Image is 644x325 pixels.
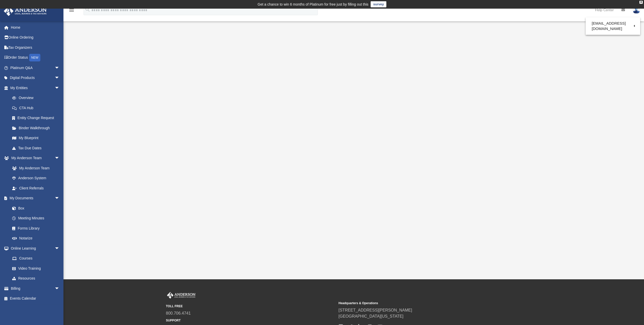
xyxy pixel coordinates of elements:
a: Digital Productsarrow_drop_down [4,73,67,83]
img: Anderson Advisors Platinum Portal [2,6,48,16]
a: Anderson System [7,173,65,183]
a: Tax Organizers [4,42,67,53]
a: CTA Hub [7,103,67,113]
a: [STREET_ADDRESS][PERSON_NAME] [339,308,412,312]
a: Meeting Minutes [7,213,65,223]
div: NEW [29,54,40,61]
a: Home [4,22,67,32]
a: Forms Library [7,223,62,233]
a: Notarize [7,233,65,243]
a: Online Ordering [4,32,67,43]
a: Platinum Q&Aarrow_drop_down [4,63,67,73]
a: survey [371,1,386,7]
a: Box [7,203,62,213]
a: Order StatusNEW [4,53,67,63]
a: My Anderson Team [7,163,62,173]
a: [EMAIL_ADDRESS][DOMAIN_NAME] [586,19,640,34]
a: Video Training [7,263,62,273]
a: Entity Change Request [7,113,67,123]
a: Client Referrals [7,183,65,193]
small: TOLL FREE [166,304,335,308]
span: arrow_drop_down [55,283,65,294]
span: arrow_drop_down [55,243,65,254]
a: Resources [7,273,65,284]
small: SUPPORT [166,318,335,323]
i: menu [69,7,75,13]
a: Billingarrow_drop_down [4,283,67,294]
a: Tax Due Dates [7,143,67,153]
a: My Blueprint [7,133,65,143]
a: menu [69,10,75,13]
a: 800.706.4741 [166,311,191,315]
a: My Entitiesarrow_drop_down [4,83,67,93]
a: Binder Walkthrough [7,123,67,133]
a: My Documentsarrow_drop_down [4,193,65,203]
span: arrow_drop_down [55,153,65,164]
span: arrow_drop_down [55,73,65,83]
a: Online Learningarrow_drop_down [4,243,65,253]
small: Headquarters & Operations [339,301,508,305]
img: User Pic [633,6,640,14]
a: Courses [7,253,65,264]
span: arrow_drop_down [55,83,65,93]
a: My Anderson Teamarrow_drop_down [4,153,65,163]
div: close [639,1,643,4]
a: Events Calendar [4,294,67,304]
a: [GEOGRAPHIC_DATA][US_STATE] [339,314,404,318]
div: Get a chance to win 6 months of Platinum for free just by filling out this [258,1,369,7]
img: Anderson Advisors Platinum Portal [166,292,196,299]
span: arrow_drop_down [55,193,65,204]
a: Overview [7,93,67,103]
i: search [85,7,90,12]
span: arrow_drop_down [55,63,65,73]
